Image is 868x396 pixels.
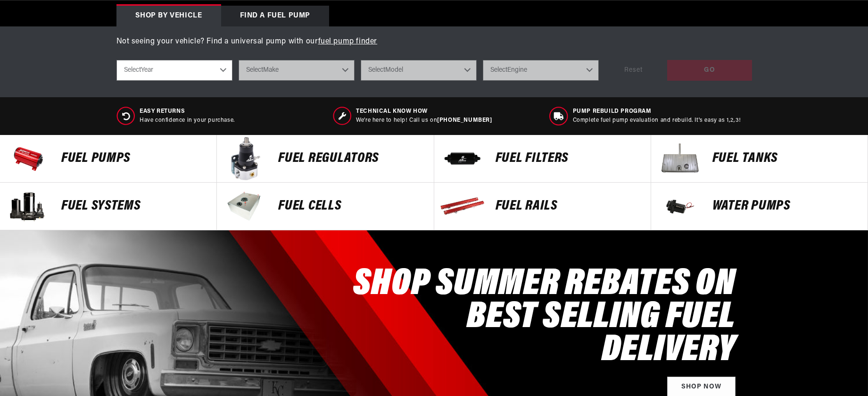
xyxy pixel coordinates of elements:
[5,135,52,182] img: Fuel Pumps
[222,135,269,182] img: FUEL REGULATORS
[656,183,703,230] img: Water Pumps
[116,60,232,81] select: Year
[712,152,858,166] p: Fuel Tanks
[217,183,434,230] a: FUEL Cells FUEL Cells
[140,108,235,116] span: Easy Returns
[573,117,741,125] p: Complete fuel pump evaluation and rebuild. It's easy as 1,2,3!
[5,183,52,230] img: Fuel Systems
[434,183,651,230] a: FUEL Rails FUEL Rails
[483,60,599,81] select: Engine
[651,183,868,230] a: Water Pumps Water Pumps
[278,199,424,213] p: FUEL Cells
[278,152,424,166] p: FUEL REGULATORS
[656,135,703,182] img: Fuel Tanks
[140,117,235,125] p: Have confidence in your purchase.
[221,6,330,26] div: Find a Fuel Pump
[496,199,641,213] p: FUEL Rails
[116,6,221,26] div: Shop by vehicle
[332,268,736,367] h2: SHOP SUMMER REBATES ON BEST SELLING FUEL DELIVERY
[239,60,355,81] select: Make
[356,108,492,116] span: Technical Know How
[712,199,858,213] p: Water Pumps
[573,108,741,116] span: Pump Rebuild program
[439,183,486,230] img: FUEL Rails
[496,152,641,166] p: FUEL FILTERS
[437,118,492,123] a: [PHONE_NUMBER]
[434,135,651,183] a: FUEL FILTERS FUEL FILTERS
[356,117,492,125] p: We’re here to help! Call us on
[61,152,207,166] p: Fuel Pumps
[651,135,868,183] a: Fuel Tanks Fuel Tanks
[222,183,269,230] img: FUEL Cells
[116,36,752,48] p: Not seeing your vehicle? Find a universal pump with our
[217,135,434,183] a: FUEL REGULATORS FUEL REGULATORS
[439,135,486,182] img: FUEL FILTERS
[361,60,477,81] select: Model
[318,38,378,45] a: fuel pump finder
[61,199,207,213] p: Fuel Systems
